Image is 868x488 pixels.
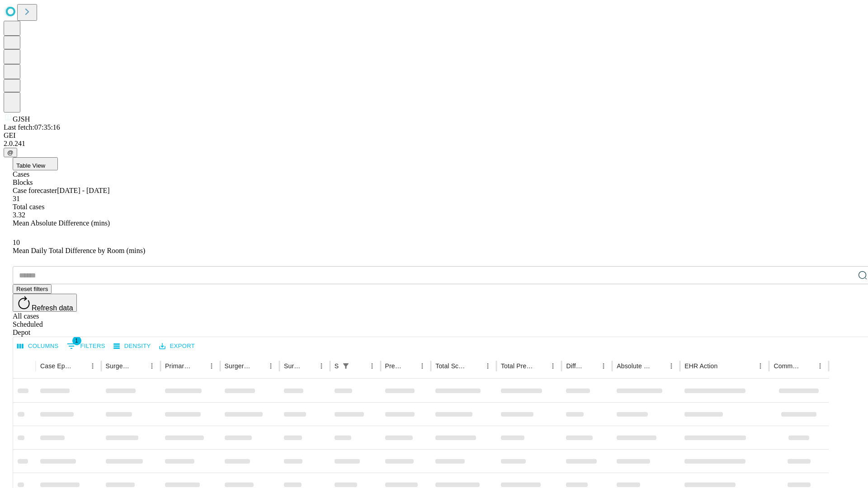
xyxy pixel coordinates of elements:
[13,195,20,202] span: 31
[501,362,533,370] div: Total Predicted Duration
[534,360,547,372] button: Sort
[32,304,73,312] span: Refresh data
[718,360,731,372] button: Sort
[366,360,378,372] button: Menu
[165,362,191,370] div: Primary Service
[585,360,597,372] button: Sort
[315,360,328,372] button: Menu
[106,362,132,370] div: Surgeon Name
[13,211,25,219] span: 3.32
[133,360,146,372] button: Sort
[15,339,61,353] button: Select columns
[205,360,218,372] button: Menu
[264,360,277,372] button: Menu
[16,162,45,169] span: Table View
[284,362,302,370] div: Surgery Date
[353,360,366,372] button: Sort
[547,360,559,372] button: Menu
[566,362,584,370] div: Difference
[617,362,651,370] div: Absolute Difference
[814,360,826,372] button: Menu
[74,360,86,372] button: Sort
[72,336,81,345] span: 1
[652,360,665,372] button: Sort
[385,362,403,370] div: Predicted In Room Duration
[302,360,315,372] button: Sort
[7,149,14,156] span: @
[435,362,468,370] div: Total Scheduled Duration
[252,360,264,372] button: Sort
[4,140,864,148] div: 2.0.241
[597,360,610,372] button: Menu
[65,339,108,353] button: Show filters
[86,360,99,372] button: Menu
[774,362,800,370] div: Comments
[13,284,52,294] button: Reset filters
[13,115,30,123] span: GJSH
[335,362,339,370] div: Scheduled In Room Duration
[13,294,77,312] button: Refresh data
[481,360,494,372] button: Menu
[13,239,20,246] span: 10
[4,123,60,131] span: Last fetch: 07:35:16
[684,362,717,370] div: EHR Action
[469,360,481,372] button: Sort
[13,203,44,211] span: Total cases
[416,360,429,372] button: Menu
[111,339,153,353] button: Density
[801,360,814,372] button: Sort
[57,187,109,194] span: [DATE] - [DATE]
[13,219,110,227] span: Mean Absolute Difference (mins)
[4,148,17,157] button: @
[13,157,58,170] button: Table View
[754,360,767,372] button: Menu
[340,360,352,372] div: 1 active filter
[16,286,48,292] span: Reset filters
[157,339,197,353] button: Export
[146,360,158,372] button: Menu
[403,360,416,372] button: Sort
[340,360,352,372] button: Show filters
[225,362,251,370] div: Surgery Name
[665,360,678,372] button: Menu
[40,362,73,370] div: Case Epic Id
[4,131,864,140] div: GEI
[193,360,205,372] button: Sort
[13,187,57,194] span: Case forecaster
[13,247,145,254] span: Mean Daily Total Difference by Room (mins)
